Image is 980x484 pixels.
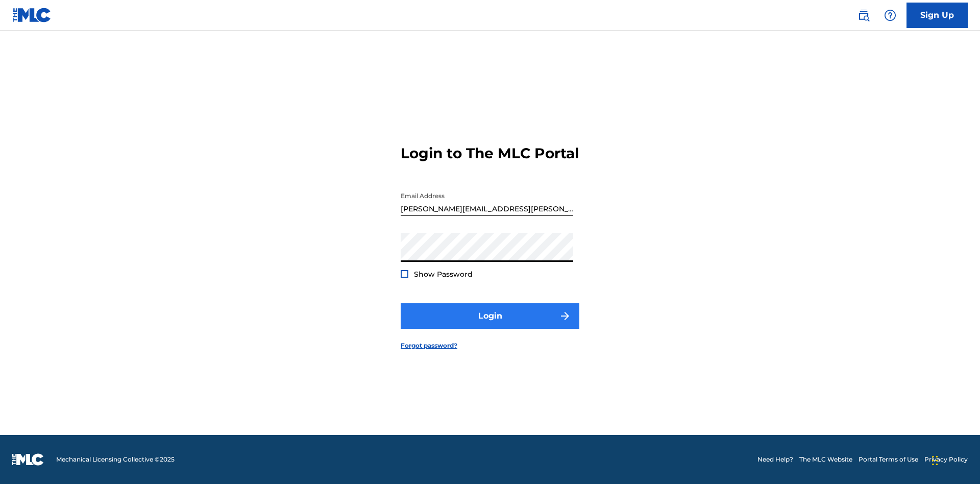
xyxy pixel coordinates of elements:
a: Portal Terms of Use [859,455,918,464]
span: Mechanical Licensing Collective © 2025 [56,455,175,464]
img: logo [12,453,44,466]
a: Privacy Policy [924,455,968,464]
a: Need Help? [757,455,793,464]
img: search [857,9,870,21]
button: Login [401,303,579,329]
div: Drag [932,445,938,476]
img: help [884,9,896,21]
iframe: Chat Widget [929,435,980,484]
div: Help [880,5,900,26]
img: MLC Logo [12,8,52,22]
img: f7272a7cc735f4ea7f67.svg [559,310,571,322]
a: The MLC Website [799,455,852,464]
a: Sign Up [906,3,968,28]
a: Forgot password? [401,341,457,350]
h3: Login to The MLC Portal [401,144,579,162]
a: Public Search [853,5,874,26]
span: Show Password [414,270,473,279]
